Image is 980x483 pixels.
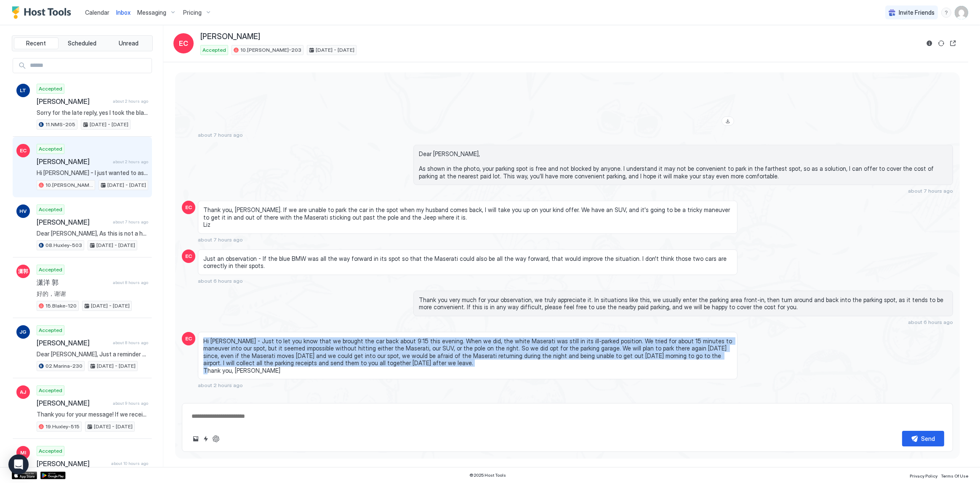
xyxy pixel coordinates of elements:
[119,40,138,47] span: Unread
[37,278,109,287] span: 潇洋 郭
[40,472,66,479] a: Google Play Store
[37,411,148,418] span: Thank you for your message! If we receive another request for the apartment, we'll be sure to not...
[107,181,146,189] span: [DATE] - [DATE]
[240,46,301,54] span: 10.[PERSON_NAME]-203
[179,38,188,48] span: EC
[27,58,152,73] input: Input Field
[20,449,26,456] span: MI
[60,37,105,49] button: Scheduled
[198,236,243,243] span: about 7 hours ago
[45,121,75,128] span: 11.NMS-205
[936,38,946,48] button: Sync reservation
[941,471,968,480] a: Terms Of Use
[37,109,148,117] span: Sorry for the late reply, yes I took the black fob, left the white one.
[45,302,77,310] span: 15.Blake-120
[18,268,28,275] span: 潇郭
[39,266,62,273] span: Accepted
[875,395,953,406] button: Scheduled Messages
[39,145,62,153] span: Accepted
[316,46,354,54] span: [DATE] - [DATE]
[37,169,148,177] span: Hi [PERSON_NAME] - I just wanted to ask about doing laundry in case we needed to do any. Where ar...
[111,461,148,466] span: about 10 hours ago
[39,206,62,213] span: Accepted
[910,471,937,480] a: Privacy Policy
[469,472,506,478] span: © 2025 Host Tools
[902,431,944,446] button: Send
[90,121,128,128] span: [DATE] - [DATE]
[37,350,148,358] span: Dear [PERSON_NAME], Just a reminder that your check-out is [DATE] before 11 am. Please leave the ...
[113,98,148,104] span: about 2 hours ago
[113,401,148,406] span: about 9 hours ago
[45,241,82,249] span: 08.Huxley-503
[941,473,968,478] span: Terms Of Use
[198,132,243,138] span: about 7 hours ago
[113,159,148,165] span: about 2 hours ago
[45,362,83,370] span: 02.Marina-230
[908,319,953,325] span: about 6 hours ago
[899,9,935,16] span: Invite Friends
[96,241,135,249] span: [DATE] - [DATE]
[85,9,109,16] span: Calendar
[185,335,192,342] span: EC
[37,230,148,237] span: Dear [PERSON_NAME], As this is not a hotel but an apartment in a residential complex, we do not h...
[201,434,211,444] button: Quick reply
[185,252,192,260] span: EC
[12,6,75,19] a: Host Tools Logo
[137,9,166,16] span: Messaging
[203,337,732,374] span: Hi [PERSON_NAME] - Just to let you know that we brought the car back about 9:15 this evening. Whe...
[191,434,201,444] button: Upload image
[39,387,62,394] span: Accepted
[39,447,62,455] span: Accepted
[37,339,109,347] span: [PERSON_NAME]
[106,37,151,49] button: Unread
[202,46,226,54] span: Accepted
[12,35,153,51] div: tab-group
[12,472,37,479] a: App Store
[113,219,148,225] span: about 7 hours ago
[85,8,109,17] a: Calendar
[45,423,80,430] span: 19.Huxley-515
[91,302,130,310] span: [DATE] - [DATE]
[203,206,732,228] span: Thank you, [PERSON_NAME]. If we are unable to park the car in the spot when my husband comes back...
[39,85,62,93] span: Accepted
[941,8,951,18] div: menu
[198,382,243,388] span: about 2 hours ago
[37,290,148,297] span: 好的，谢谢
[116,9,130,16] span: Inbox
[722,117,734,126] a: Download
[37,399,109,407] span: [PERSON_NAME]
[924,38,935,48] button: Reservation information
[203,255,732,270] span: Just an observation - If the blue BMW was all the way forward in its spot so that the Maserati co...
[20,328,27,336] span: JG
[955,6,968,19] div: User profile
[37,459,108,468] span: [PERSON_NAME]
[20,207,27,215] span: HV
[419,150,948,180] span: Dear [PERSON_NAME], As shown in the photo, your parking spot is free and not blocked by anyone. I...
[20,388,27,396] span: AJ
[910,473,937,478] span: Privacy Policy
[39,326,62,334] span: Accepted
[116,8,130,17] a: Inbox
[37,97,109,106] span: [PERSON_NAME]
[37,157,109,166] span: [PERSON_NAME]
[921,434,935,443] div: Send
[948,38,958,48] button: Open reservation
[8,454,29,475] div: Open Intercom Messenger
[20,147,27,154] span: EC
[908,188,953,194] span: about 7 hours ago
[97,362,136,370] span: [DATE] - [DATE]
[20,87,27,94] span: LT
[45,181,93,189] span: 10.[PERSON_NAME]-203
[113,280,148,285] span: about 8 hours ago
[211,434,221,444] button: ChatGPT Auto Reply
[185,204,192,211] span: EC
[94,423,133,430] span: [DATE] - [DATE]
[113,340,148,345] span: about 8 hours ago
[37,218,109,226] span: [PERSON_NAME]
[183,9,202,16] span: Pricing
[198,278,243,284] span: about 6 hours ago
[68,40,97,47] span: Scheduled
